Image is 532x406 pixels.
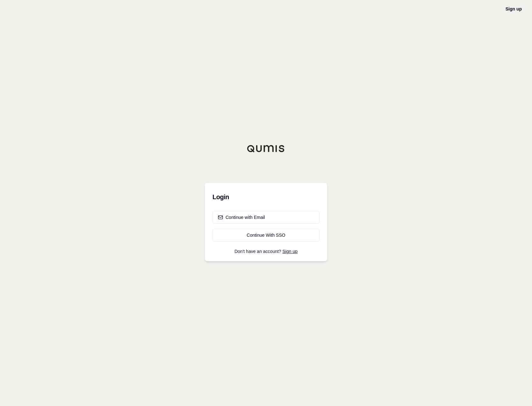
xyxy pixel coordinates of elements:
div: Continue With SSO [218,232,314,238]
a: Sign up [283,249,298,254]
button: Continue with Email [212,211,320,224]
img: Qumis [247,145,285,152]
a: Continue With SSO [212,229,320,241]
h3: Login [212,191,320,203]
p: Don't have an account? [212,249,320,254]
a: Sign up [506,6,522,11]
div: Continue with Email [218,214,265,220]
